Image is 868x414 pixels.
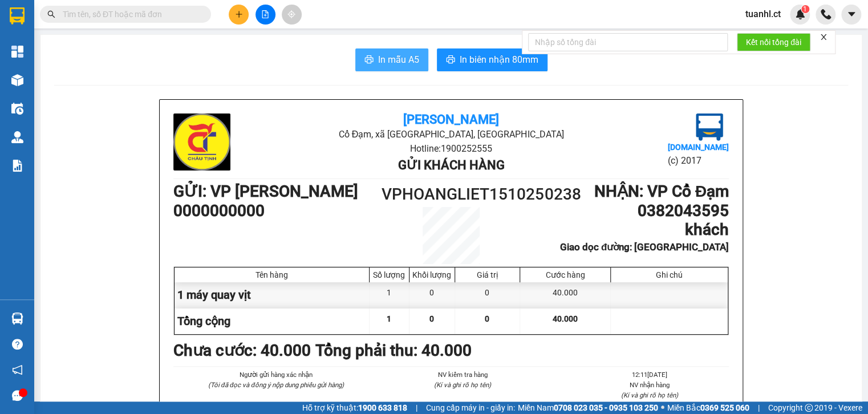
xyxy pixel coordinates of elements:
img: logo.jpg [696,113,723,141]
button: printerIn biên nhận 80mm [437,48,547,71]
strong: 1900 633 818 [358,403,407,412]
li: NV nhận hàng [570,380,729,390]
span: printer [364,55,374,66]
div: Tên hàng [177,270,366,279]
li: 12:11[DATE] [570,370,729,380]
h1: 0382043595 [521,201,729,221]
img: icon-new-feature [795,9,805,19]
b: [PERSON_NAME] [403,112,499,127]
sup: 1 [801,5,809,13]
div: Cước hàng [523,270,607,279]
button: Kết nối tổng đài [737,33,810,51]
h1: 0000000000 [173,201,382,221]
span: Miền Bắc [667,401,749,414]
span: 0 [429,314,434,323]
span: In biên nhận 80mm [460,52,538,67]
span: ⚪️ [661,405,664,410]
button: printerIn mẫu A5 [355,48,428,71]
li: Người gửi hàng xác nhận [196,370,355,380]
div: Ghi chú [614,270,725,279]
span: aim [287,10,295,18]
div: Khối lượng [412,270,452,279]
span: notification [12,364,23,375]
h1: VPHOANGLIET1510250238 [382,182,521,207]
i: (Kí và ghi rõ họ tên) [620,391,678,399]
b: Giao dọc đường: [GEOGRAPHIC_DATA] [560,241,729,253]
span: 0 [485,314,489,323]
span: Kết nối tổng đài [746,36,801,48]
img: warehouse-icon [11,74,23,86]
strong: 0369 525 060 [700,403,749,412]
li: Hotline: 1900252555 [266,141,636,156]
img: warehouse-icon [11,103,23,115]
span: caret-down [846,9,857,19]
img: warehouse-icon [11,312,23,324]
button: aim [282,5,302,25]
span: plus [235,10,243,18]
span: close [820,33,828,41]
span: copyright [805,404,813,412]
b: Tổng phải thu: 40.000 [315,341,472,360]
span: Cung cấp máy in - giấy in: [426,401,515,414]
input: Nhập số tổng đài [528,33,728,51]
span: tuanhl.ct [736,7,790,21]
li: NV kiểm tra hàng [383,370,542,380]
b: GỬI : VP [PERSON_NAME] [173,182,358,201]
li: Cổ Đạm, xã [GEOGRAPHIC_DATA], [GEOGRAPHIC_DATA] [266,127,636,141]
h1: khách [521,220,729,240]
span: Miền Nam [518,401,658,414]
span: Tổng cộng [177,314,230,328]
i: (Kí và ghi rõ họ tên) [434,381,491,389]
span: | [416,401,417,414]
b: Chưa cước : 40.000 [173,341,311,360]
img: phone-icon [821,9,831,19]
div: 1 [370,282,409,308]
b: Gửi khách hàng [398,158,504,172]
b: [DOMAIN_NAME] [668,143,729,152]
span: 1 [803,5,807,13]
div: 40.000 [520,282,611,308]
li: (c) 2017 [668,153,729,168]
img: warehouse-icon [11,131,23,143]
input: Tìm tên, số ĐT hoặc mã đơn [63,8,197,21]
i: (Tôi đã đọc và đồng ý nộp dung phiếu gửi hàng) [208,381,344,389]
span: 40.000 [553,314,578,323]
img: dashboard-icon [11,46,23,58]
span: question-circle [12,339,23,350]
div: 0 [455,282,520,308]
strong: 0708 023 035 - 0935 103 250 [554,403,658,412]
span: Hỗ trợ kỹ thuật: [302,401,407,414]
span: message [12,390,23,401]
span: printer [446,55,455,66]
button: caret-down [841,5,861,25]
b: NHẬN : VP Cổ Đạm [594,182,729,201]
span: | [758,401,760,414]
span: In mẫu A5 [378,52,419,67]
div: 0 [409,282,455,308]
div: 1 máy quay vịt [175,282,370,308]
button: file-add [255,5,275,25]
img: solution-icon [11,160,23,172]
button: plus [229,5,249,25]
div: Giá trị [458,270,517,279]
span: search [47,10,55,18]
span: file-add [261,10,269,18]
img: logo.jpg [173,113,230,171]
div: Số lượng [372,270,406,279]
img: logo-vxr [10,7,25,25]
span: 1 [387,314,391,323]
